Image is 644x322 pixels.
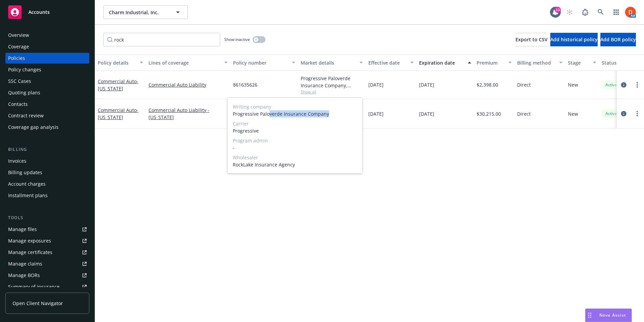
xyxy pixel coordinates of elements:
[98,78,138,92] span: - [US_STATE]
[233,144,357,151] span: -
[233,110,357,117] span: Progressive Paloverde Insurance Company
[477,59,504,66] div: Premium
[568,81,578,88] span: New
[28,9,50,15] span: Accounts
[8,190,48,201] div: Installment plans
[5,64,89,75] a: Policy changes
[563,5,576,19] a: Start snowing
[233,154,357,161] span: Wholesaler
[8,87,40,98] div: Quoting plans
[477,110,501,117] span: $30,215.00
[5,235,89,246] a: Manage exposures
[568,110,578,117] span: New
[148,59,220,66] div: Lines of coverage
[8,270,40,281] div: Manage BORs
[5,30,89,41] a: Overview
[600,36,636,43] span: Add BOR policy
[103,33,220,46] input: Filter by keyword...
[233,103,357,110] span: Writing company
[565,54,599,71] button: Stage
[517,59,555,66] div: Billing method
[366,54,416,71] button: Effective date
[515,33,548,46] button: Export to CSV
[594,5,607,19] a: Search
[8,110,44,121] div: Contract review
[5,87,89,98] a: Quoting plans
[517,81,531,88] span: Direct
[98,107,138,120] span: - [US_STATE]
[8,167,42,178] div: Billing updates
[5,156,89,166] a: Invoices
[8,156,26,166] div: Invoices
[98,78,138,92] a: Commercial Auto
[8,99,28,110] div: Contacts
[550,36,598,43] span: Add historical policy
[5,270,89,281] a: Manage BORs
[8,122,59,133] div: Coverage gap analysis
[109,9,167,16] span: Charm Industrial, Inc.
[301,75,363,89] div: Progressive Paloverde Insurance Company, Progressive, RockLake Insurance Agency
[5,179,89,189] a: Account charges
[13,300,63,307] span: Open Client Navigator
[301,89,363,95] span: Show all
[5,122,89,133] a: Coverage gap analysis
[301,59,355,66] div: Market details
[416,54,474,71] button: Expiration date
[8,41,29,52] div: Coverage
[5,167,89,178] a: Billing updates
[585,308,632,322] button: Nova Assist
[8,281,60,292] div: Summary of insurance
[550,33,598,46] button: Add historical policy
[298,54,366,71] button: Market details
[148,107,228,121] a: Commercial Auto Liability - [US_STATE]
[5,224,89,235] a: Manage files
[604,82,618,88] span: Active
[5,190,89,201] a: Installment plans
[233,120,357,127] span: Carrier
[233,59,288,66] div: Policy number
[419,59,464,66] div: Expiration date
[5,41,89,52] a: Coverage
[8,30,29,41] div: Overview
[5,3,89,22] a: Accounts
[8,64,41,75] div: Policy changes
[8,179,46,189] div: Account charges
[602,59,643,66] div: Status
[419,81,434,88] span: [DATE]
[8,224,37,235] div: Manage files
[609,5,623,19] a: Switch app
[103,5,188,19] button: Charm Industrial, Inc.
[233,127,357,134] span: Progressive
[368,110,384,117] span: [DATE]
[600,33,636,46] button: Add BOR policy
[8,258,42,269] div: Manage claims
[633,110,641,118] a: more
[514,54,565,71] button: Billing method
[419,110,434,117] span: [DATE]
[368,59,406,66] div: Effective date
[5,110,89,121] a: Contract review
[8,235,51,246] div: Manage exposures
[477,81,498,88] span: $2,398.00
[146,54,230,71] button: Lines of coverage
[5,281,89,292] a: Summary of insurance
[98,59,136,66] div: Policy details
[8,247,52,258] div: Manage certificates
[5,53,89,64] a: Policies
[517,110,531,117] span: Direct
[224,37,250,42] span: Show inactive
[233,81,257,88] span: 861635626
[620,81,628,89] a: circleInformation
[5,99,89,110] a: Contacts
[625,7,636,18] img: photo
[474,54,514,71] button: Premium
[5,76,89,87] a: SSC Cases
[555,7,561,13] div: 13
[5,247,89,258] a: Manage certificates
[8,76,31,87] div: SSC Cases
[578,5,592,19] a: Report a Bug
[148,81,228,88] a: Commercial Auto Liability
[585,309,594,322] div: Drag to move
[5,214,89,221] div: Tools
